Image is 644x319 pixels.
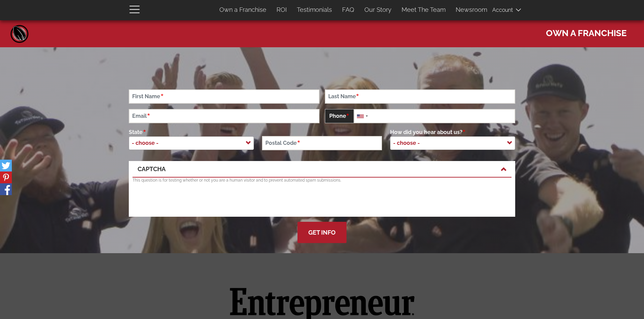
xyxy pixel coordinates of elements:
span: - choose - [129,136,254,150]
span: - choose - [129,136,165,150]
a: Home [9,24,30,44]
input: Last Name [325,89,516,104]
span: State [129,129,146,135]
span: Phone [325,109,354,123]
input: Email [129,109,319,123]
a: Own a Franchise [214,3,271,17]
iframe: reCAPTCHA [133,187,235,213]
p: This question is for testing whether or not you are a human visitor and to prevent automated spam... [133,178,511,183]
input: First Name [129,89,319,104]
div: United States: +1 [354,109,370,123]
a: Testimonials [292,3,337,17]
a: Newsroom [451,3,492,17]
span: - choose - [390,136,515,150]
a: Our Story [359,3,397,17]
a: FAQ [337,3,359,17]
a: ROI [271,3,292,17]
a: CAPTCHA [138,165,506,174]
span: Own a Franchise [546,25,627,39]
span: - choose - [390,136,427,150]
a: Meet The Team [397,3,451,17]
span: How did you hear about us? [390,129,466,135]
button: Get Info [297,222,347,243]
input: Postal Code [262,136,382,150]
